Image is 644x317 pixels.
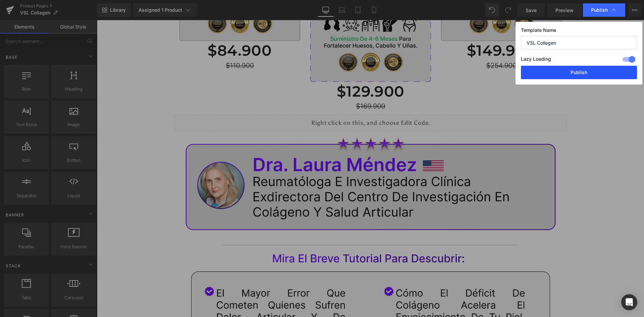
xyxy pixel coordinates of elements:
[621,294,637,310] div: Open Intercom Messenger
[521,66,637,79] button: Publish
[370,21,439,39] span: $149.900
[521,55,551,66] label: Lazy Loading
[521,27,637,36] label: Template Name
[239,62,307,80] span: $129.900
[111,21,175,39] span: $84.900
[591,7,608,13] span: Publish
